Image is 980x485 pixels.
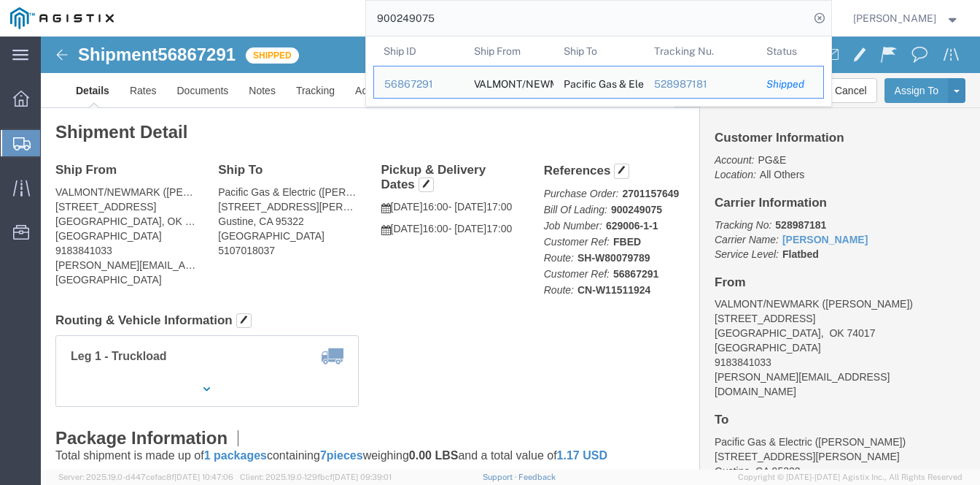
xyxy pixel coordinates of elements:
[553,37,644,66] th: Ship To
[766,77,813,92] div: Shipped
[473,66,543,98] div: VALMONT/NEWMARK
[483,473,519,481] a: Support
[58,473,233,481] span: Server: 2025.19.0-d447cefac8f
[240,473,392,481] span: Client: 2025.19.0-129fbcf
[853,10,936,26] span: JJ Bighorse
[174,473,233,481] span: [DATE] 10:47:06
[463,37,553,66] th: Ship From
[10,7,114,29] img: logo
[738,471,962,484] span: Copyright © [DATE]-[DATE] Agistix Inc., All Rights Reserved
[852,9,960,27] button: [PERSON_NAME]
[373,37,464,66] th: Ship ID
[518,473,556,481] a: Feedback
[366,1,809,36] input: Search for shipment number, reference number
[756,37,824,66] th: Status
[373,37,831,106] table: Search Results
[643,37,756,66] th: Tracking Nu.
[332,473,392,481] span: [DATE] 09:39:01
[41,37,980,470] iframe: FS Legacy Container
[384,77,454,92] div: 56867291
[653,77,746,92] div: 528987181
[564,66,634,98] div: Pacific Gas & Electric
